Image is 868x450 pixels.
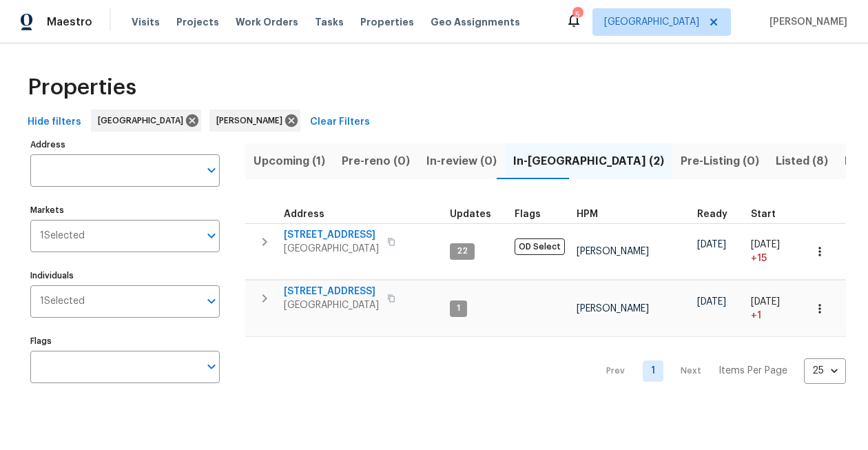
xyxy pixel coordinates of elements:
[577,247,649,256] span: [PERSON_NAME]
[681,152,759,171] span: Pre-Listing (0)
[284,228,379,242] span: [STREET_ADDRESS]
[751,297,780,307] span: [DATE]
[254,152,325,171] span: Upcoming (1)
[513,152,664,171] span: In-[GEOGRAPHIC_DATA] (2)
[697,209,727,219] span: Ready
[236,15,298,29] span: Work Orders
[30,337,220,345] label: Flags
[451,303,466,314] span: 1
[284,209,324,219] span: Address
[30,141,220,149] label: Address
[209,110,300,132] div: [PERSON_NAME]
[202,226,221,245] button: Open
[304,110,375,135] button: Clear Filters
[643,360,663,382] a: Goto page 1
[751,209,788,219] div: Actual renovation start date
[572,8,582,22] div: 5
[30,272,220,280] label: Individuals
[202,161,221,180] button: Open
[515,209,541,219] span: Flags
[697,209,740,219] div: Earliest renovation start date (first business day after COE or Checkout)
[98,114,189,127] span: [GEOGRAPHIC_DATA]
[577,209,598,219] span: HPM
[426,152,497,171] span: In-review (0)
[360,15,414,29] span: Properties
[91,110,201,132] div: [GEOGRAPHIC_DATA]
[745,280,794,337] td: Project started 1 days late
[284,285,379,298] span: [STREET_ADDRESS]
[284,298,379,312] span: [GEOGRAPHIC_DATA]
[202,292,221,311] button: Open
[30,206,220,214] label: Markets
[751,240,780,249] span: [DATE]
[132,15,160,29] span: Visits
[40,230,85,242] span: 1 Selected
[40,296,85,307] span: 1 Selected
[719,364,787,378] p: Items Per Page
[47,15,92,29] span: Maestro
[28,114,81,131] span: Hide filters
[310,114,370,131] span: Clear Filters
[22,110,87,135] button: Hide filters
[431,15,520,29] span: Geo Assignments
[342,152,410,171] span: Pre-reno (0)
[697,297,726,307] span: [DATE]
[451,245,473,257] span: 22
[751,309,761,323] span: + 1
[593,345,846,396] nav: Pagination Navigation
[604,15,699,29] span: [GEOGRAPHIC_DATA]
[450,209,491,219] span: Updates
[202,357,221,376] button: Open
[284,242,379,256] span: [GEOGRAPHIC_DATA]
[28,81,136,94] span: Properties
[697,240,726,249] span: [DATE]
[745,223,794,280] td: Project started 15 days late
[577,304,649,314] span: [PERSON_NAME]
[764,15,847,29] span: [PERSON_NAME]
[804,353,846,389] div: 25
[216,114,288,127] span: [PERSON_NAME]
[176,15,219,29] span: Projects
[776,152,828,171] span: Listed (8)
[515,238,565,255] span: OD Select
[751,209,776,219] span: Start
[751,252,767,265] span: + 15
[315,17,344,27] span: Tasks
